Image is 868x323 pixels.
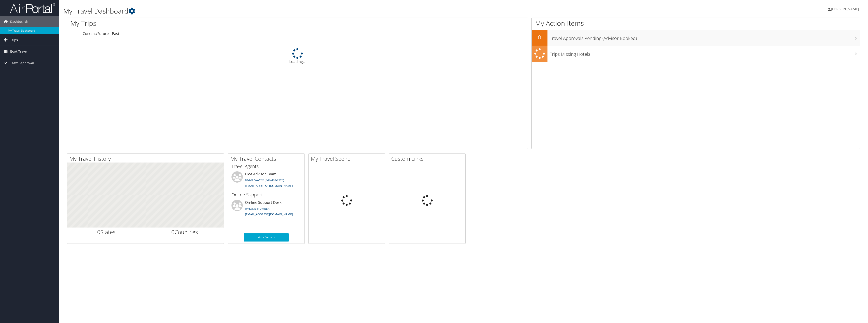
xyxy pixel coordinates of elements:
h2: Custom Links [391,155,465,163]
h1: My Action Items [532,19,860,28]
h2: My Travel Spend [311,155,385,163]
a: [PERSON_NAME] [828,2,863,16]
h1: My Trips [70,19,333,28]
div: Loading... [67,48,528,64]
li: UVA Advisor Team [229,171,303,190]
a: 0Travel Approvals Pending (Advisor Booked) [532,30,860,46]
h3: Online Support [231,192,301,198]
h2: 0 [532,33,547,41]
span: 0 [97,228,100,236]
span: 0 [171,228,175,236]
a: 844-4UVA-CBT (844-488-2228) [245,178,284,182]
span: Trips [10,34,18,46]
h2: Countries [149,228,221,236]
h3: Travel Approvals Pending (Advisor Booked) [550,33,860,42]
span: Dashboards [10,16,28,27]
a: Current/Future [83,31,109,36]
span: Book Travel [10,46,28,57]
h1: My Travel Dashboard [63,6,597,16]
h2: My Travel History [69,155,224,163]
span: [PERSON_NAME] [831,7,859,12]
a: Past [112,31,119,36]
h3: Trips Missing Hotels [550,49,860,57]
a: Trips Missing Hotels [532,46,860,62]
h3: Travel Agents [231,163,301,170]
a: [PHONE_NUMBER] [245,207,270,211]
a: [EMAIL_ADDRESS][DOMAIN_NAME] [245,212,293,216]
h2: States [71,228,142,236]
h2: My Travel Contacts [230,155,304,163]
li: On-line Support Desk [229,200,303,218]
span: Travel Approval [10,57,34,69]
a: [EMAIL_ADDRESS][DOMAIN_NAME] [245,184,293,188]
img: airportal-logo.png [10,3,55,14]
a: More Contacts [244,233,289,242]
